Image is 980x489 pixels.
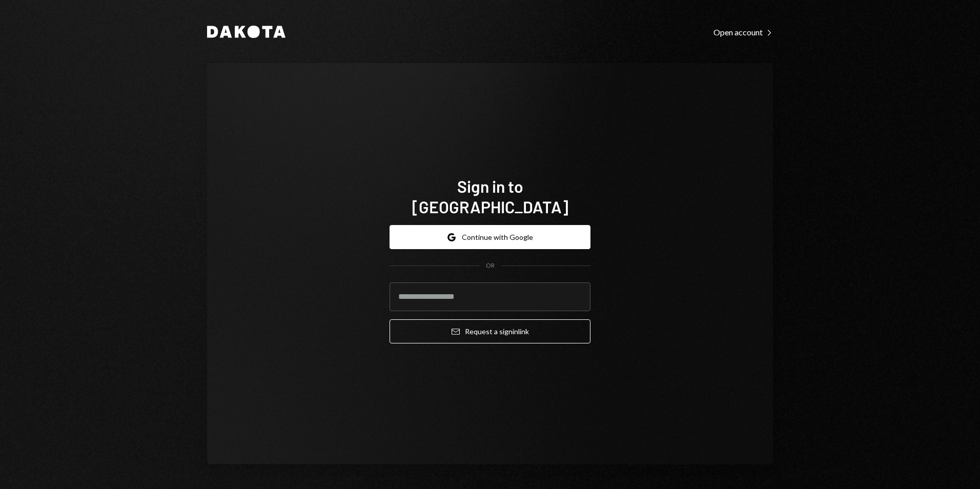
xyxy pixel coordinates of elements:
[486,261,495,270] div: OR
[713,27,773,37] div: Open account
[390,176,590,217] h1: Sign in to [GEOGRAPHIC_DATA]
[713,26,773,37] a: Open account
[390,319,590,343] button: Request a signinlink
[390,225,590,249] button: Continue with Google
